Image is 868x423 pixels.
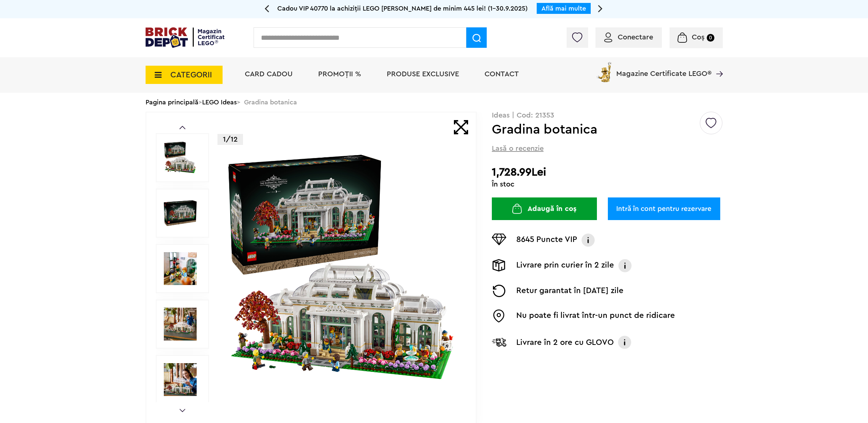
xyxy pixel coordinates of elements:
button: Adaugă în coș [492,197,597,220]
h1: Gradina botanica [492,123,699,136]
a: Magazine Certificate LEGO® [711,61,723,68]
span: Magazine Certificate LEGO® [616,61,711,77]
a: Prev [180,126,185,129]
h2: 1,728.99Lei [492,166,723,179]
img: LEGO Ideas Gradina botanica [164,363,197,396]
img: Info livrare prin curier [618,259,632,272]
p: Ideas | Cod: 21353 [492,112,723,119]
p: Livrare în 2 ore cu GLOVO [516,337,614,348]
p: Nu poate fi livrat într-un punct de ridicare [516,309,675,323]
img: Livrare Glovo [492,338,506,347]
img: Gradina botanica [164,141,197,174]
a: Conectare [604,34,653,41]
span: Conectare [618,34,653,41]
small: 0 [707,34,714,42]
img: Livrare [492,259,506,272]
p: 1/12 [217,134,243,145]
div: > > Gradina botanica [146,93,723,112]
a: Card Cadou [245,70,293,78]
img: Easybox [492,309,506,323]
div: În stoc [492,181,723,188]
p: Livrare prin curier în 2 zile [516,259,614,272]
span: Coș [692,34,705,41]
img: Returnare [492,285,506,297]
img: Seturi Lego Gradina botanica [164,308,197,341]
a: Next [180,409,185,412]
img: Gradina botanica [164,197,197,230]
img: Info livrare cu GLOVO [617,335,632,350]
img: Info VIP [581,234,595,247]
p: 8645 Puncte VIP [516,234,577,247]
a: Contact [485,70,519,78]
a: PROMOȚII % [318,70,361,78]
a: Pagina principală [146,99,198,105]
a: Intră în cont pentru rezervare [608,197,720,220]
img: Gradina botanica LEGO 21353 [164,252,197,285]
a: LEGO Ideas [202,99,237,105]
span: CATEGORII [170,71,212,79]
span: Cadou VIP 40770 la achiziții LEGO [PERSON_NAME] de minim 445 lei! (1-30.9.2025) [277,5,528,12]
a: Produse exclusive [387,70,459,78]
img: Gradina botanica [225,151,460,386]
img: Puncte VIP [492,234,506,245]
span: Lasă o recenzie [492,143,544,154]
p: Retur garantat în [DATE] zile [516,285,624,297]
a: Află mai multe [541,5,586,12]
